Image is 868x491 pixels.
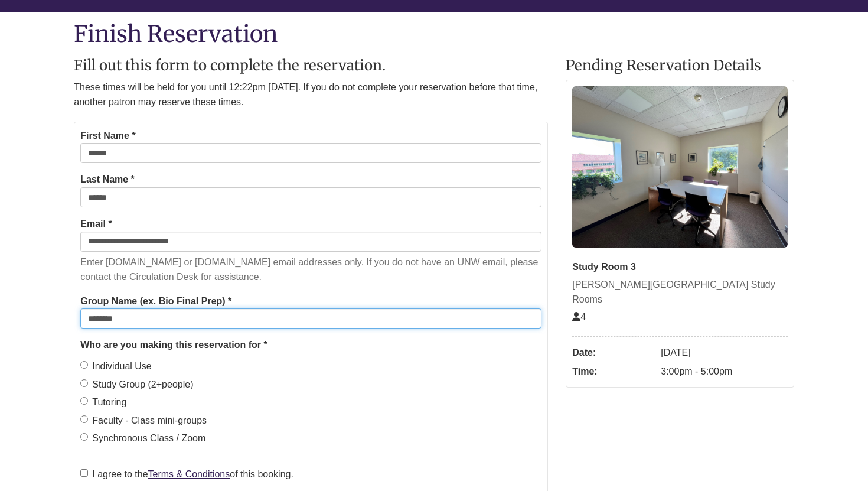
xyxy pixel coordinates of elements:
[80,255,541,285] p: Enter [DOMAIN_NAME] or [DOMAIN_NAME] email addresses only. If you do not have an UNW email, pleas...
[74,58,548,73] h2: Fill out this form to complete the reservation.
[572,86,788,248] img: Study Room 3
[661,343,788,362] dd: [DATE]
[74,80,548,110] p: These times will be held for you until 12:22pm [DATE]. If you do not complete your reservation be...
[566,58,794,73] h2: Pending Reservation Details
[80,359,152,374] label: Individual Use
[80,397,88,405] input: Tutoring
[661,362,788,381] dd: 3:00pm - 5:00pm
[74,21,794,46] h1: Finish Reservation
[572,277,788,307] div: [PERSON_NAME][GEOGRAPHIC_DATA] Study Rooms
[80,467,293,482] label: I agree to the of this booking.
[80,431,205,446] label: Synchronous Class / Zoom
[80,216,112,232] label: Email *
[80,294,231,309] label: Group Name (ex. Bio Final Prep) *
[80,361,88,369] input: Individual Use
[148,469,230,479] a: Terms & Conditions
[80,413,207,428] label: Faculty - Class mini-groups
[80,172,135,187] label: Last Name *
[80,128,135,144] label: First Name *
[80,395,126,410] label: Tutoring
[572,312,586,322] span: The capacity of this space
[80,377,193,392] label: Study Group (2+people)
[80,469,88,477] input: I agree to theTerms & Conditionsof this booking.
[80,379,88,387] input: Study Group (2+people)
[572,362,655,381] dt: Time:
[572,259,788,275] div: Study Room 3
[572,343,655,362] dt: Date:
[80,415,88,423] input: Faculty - Class mini-groups
[80,433,88,441] input: Synchronous Class / Zoom
[80,337,541,353] legend: Who are you making this reservation for *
